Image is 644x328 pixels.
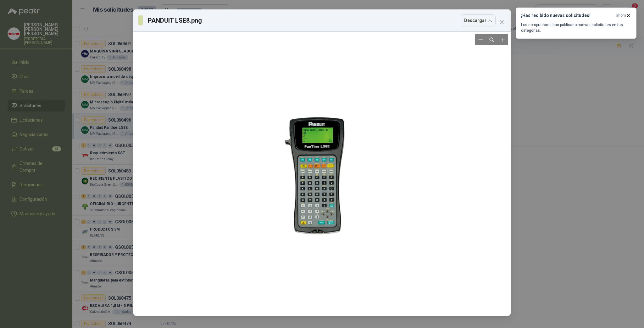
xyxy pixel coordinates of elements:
h3: ¡Has recibido nuevas solicitudes! [521,13,613,18]
span: ahora [616,13,626,18]
p: Los compradores han publicado nuevas solicitudes en tus categorías. [521,22,631,33]
button: Close [497,17,507,27]
h3: PANDUIT LSE8.png [148,16,203,25]
button: Zoom in [497,34,508,45]
button: Reset zoom [486,34,497,45]
button: Zoom out [475,34,486,45]
button: Descargar [461,14,496,26]
span: close [499,20,504,25]
button: ¡Has recibido nuevas solicitudes!ahora Los compradores han publicado nuevas solicitudes en tus ca... [516,8,636,39]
